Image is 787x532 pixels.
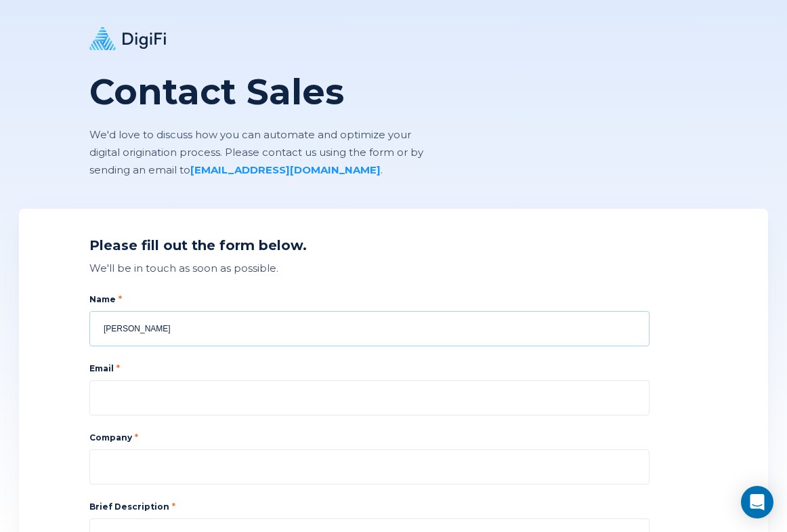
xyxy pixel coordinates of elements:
label: Email [89,363,650,375]
a: [EMAIL_ADDRESS][DOMAIN_NAME] [190,163,381,176]
div: Open Intercom Messenger [741,486,773,518]
label: Brief Description [89,502,175,512]
label: Name [89,293,650,306]
h1: Contact Sales [89,72,425,112]
p: We'd love to discuss how you can automate and optimize your digital origination process. Please c... [89,126,425,179]
div: Please fill out the form below. [89,236,650,255]
div: We'll be in touch as soon as possible. [89,260,650,277]
label: Company [89,432,650,444]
